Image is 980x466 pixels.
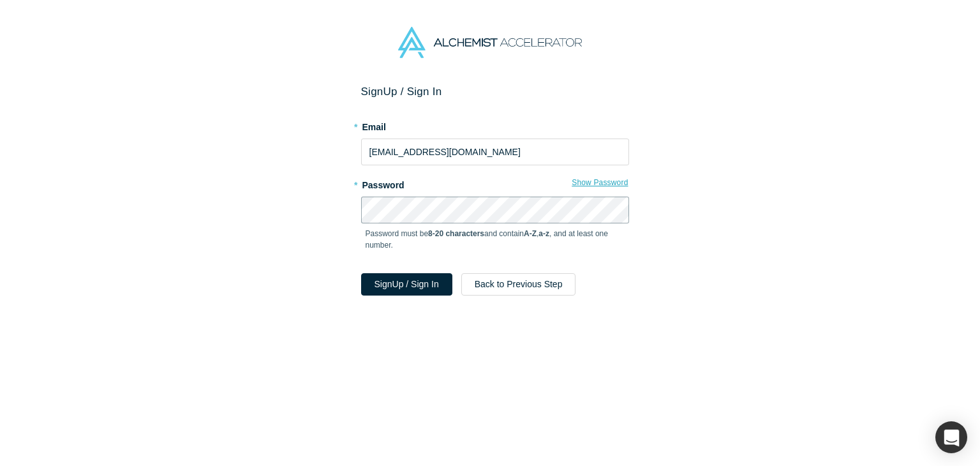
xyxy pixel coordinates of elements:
[461,273,576,296] button: Back to Previous Step
[361,174,629,192] label: Password
[398,27,582,58] img: Alchemist Accelerator Logo
[571,174,628,191] button: Show Password
[366,228,625,251] p: Password must be and contain , , and at least one number.
[538,229,549,238] strong: a-z
[524,229,537,238] strong: A-Z
[361,85,629,98] h2: Sign Up / Sign In
[428,229,484,238] strong: 8-20 characters
[361,116,629,134] label: Email
[361,273,452,296] button: SignUp / Sign In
